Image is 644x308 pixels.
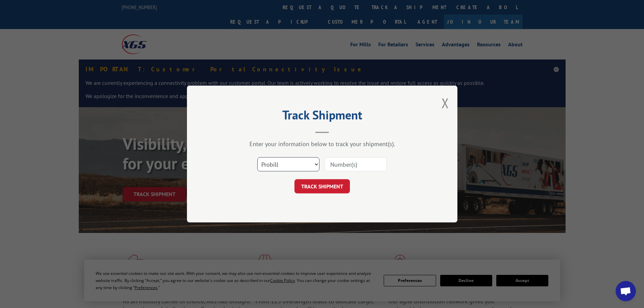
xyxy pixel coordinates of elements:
input: Number(s) [325,157,387,171]
div: Open chat [616,281,636,301]
button: TRACK SHIPMENT [294,179,350,193]
h2: Track Shipment [221,110,424,123]
button: Close modal [442,94,449,112]
div: Enter your information below to track your shipment(s). [221,140,424,148]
